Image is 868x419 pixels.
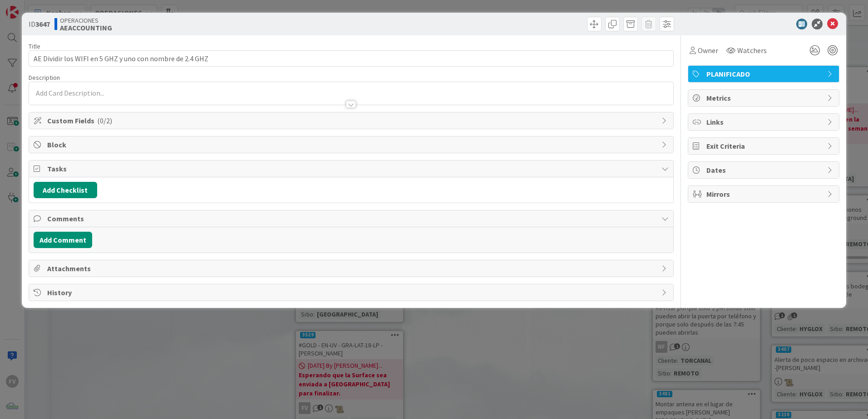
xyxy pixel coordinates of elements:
span: PLANIFICADO [706,68,823,79]
button: Add Checklist [34,182,97,198]
span: Tasks [47,163,657,174]
span: Mirrors [706,189,823,200]
span: History [47,287,657,298]
span: Attachments [47,263,657,274]
span: Block [47,139,657,150]
input: type card name here... [29,50,674,67]
label: Title [29,42,40,50]
b: 3647 [35,19,50,29]
span: Dates [706,165,823,175]
span: Exit Criteria [706,141,823,151]
span: Metrics [706,93,823,103]
span: Owner [698,45,718,56]
span: Comments [47,213,657,224]
span: Custom Fields [47,115,657,126]
span: ID [29,19,50,29]
span: Description [29,73,60,82]
span: Links [706,117,823,127]
span: OPERACIONES [60,17,112,24]
span: Watchers [737,45,767,56]
button: Add Comment [34,232,92,248]
span: ( 0/2 ) [97,116,112,125]
b: AEACCOUNTING [60,24,112,31]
